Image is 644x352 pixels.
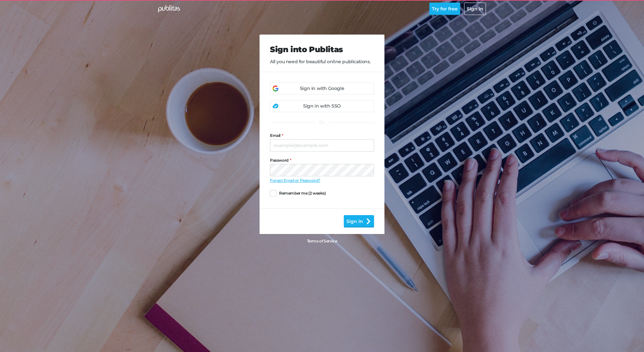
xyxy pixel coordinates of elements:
[270,178,320,183] a: Forgot Email or Password?
[429,3,460,15] button: Try for free
[300,85,344,92] div: Sign in with Google
[270,82,374,95] a: Sign in with Google
[344,215,374,227] button: Sign in
[270,139,374,152] input: example@example.com
[270,58,374,65] p: All you need for beautiful online publications.
[270,100,374,112] a: Sign in with SSO
[464,3,486,15] button: Sign in
[315,119,329,126] div: Or
[303,103,341,110] div: Sign in with SSO
[270,133,374,138] label: Email
[270,45,374,54] h2: Sign into Publitas
[304,237,340,246] a: Terms of Service
[279,191,326,196] span: Remember me (2 weeks)
[270,158,374,163] label: Password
